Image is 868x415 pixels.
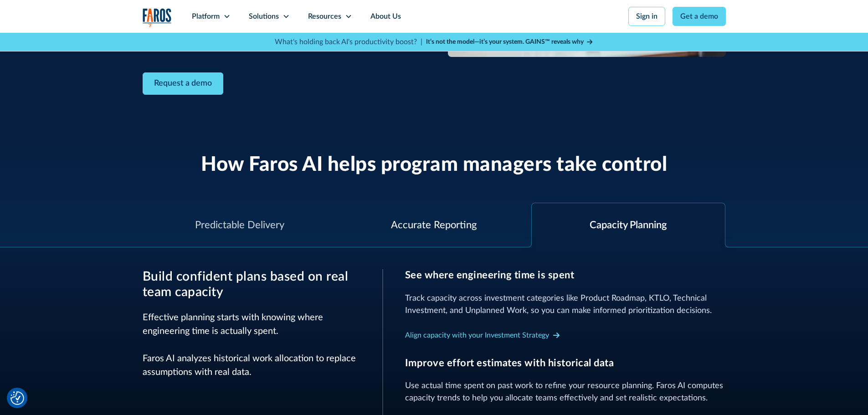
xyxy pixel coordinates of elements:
[590,218,667,233] div: Capacity Planning
[275,36,422,47] p: What's holding back AI's productivity boost? |
[201,153,667,177] h2: How Faros AI helps program managers take control
[673,7,726,26] a: Get a demo
[192,11,220,22] div: Platform
[143,269,360,300] h3: Build confident plans based on real team capacity
[10,391,24,405] button: Cookie Settings
[391,218,477,233] div: Accurate Reporting
[308,11,341,22] div: Resources
[143,311,360,379] p: Effective planning starts with knowing where engineering time is actually spent. Faros AI analyze...
[405,330,549,341] div: Align capacity with your Investment Strategy
[405,357,726,369] h3: Improve effort estimates with historical data
[10,391,24,405] img: Revisit consent button
[143,72,223,95] a: Contact Modal
[143,8,172,27] img: Logo of the analytics and reporting company Faros.
[405,328,560,343] a: Align capacity with your Investment Strategy
[426,39,584,45] strong: It’s not the model—it’s your system. GAINS™ reveals why
[143,8,172,27] a: home
[426,37,594,47] a: It’s not the model—it’s your system. GAINS™ reveals why
[195,218,284,233] div: Predictable Delivery
[249,11,279,22] div: Solutions
[405,269,726,281] h3: See where engineering time is spent
[628,7,665,26] a: Sign in
[405,380,726,405] p: Use actual time spent on past work to refine your resource planning. Faros AI computes capacity t...
[405,292,726,317] p: Track capacity across investment categories like Product Roadmap, KTLO, Technical Investment, and...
